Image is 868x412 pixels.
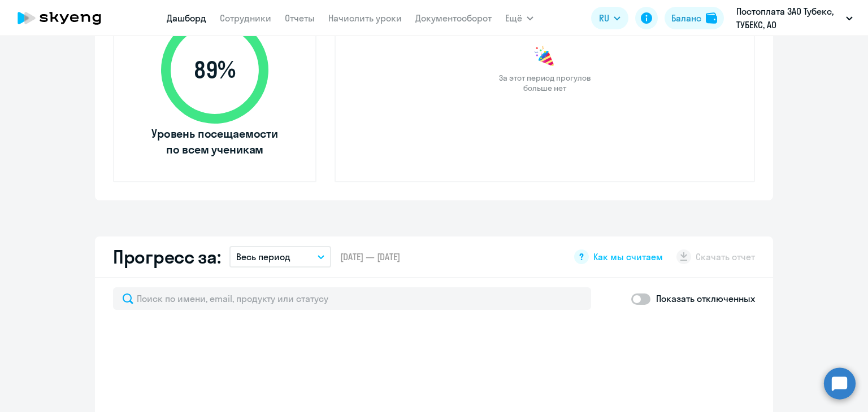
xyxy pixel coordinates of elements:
a: Сотрудники [220,12,271,24]
span: За этот период прогулов больше нет [497,73,592,93]
button: Весь период [229,246,331,268]
button: RU [591,7,628,29]
p: Весь период [236,250,290,264]
span: 89 % [150,56,280,84]
button: Постоплата ЗАО Тубекс, ТУБЕКС, АО [731,5,858,32]
span: Как мы считаем [593,251,663,263]
a: Отчеты [285,12,315,24]
div: Баланс [671,11,701,25]
button: Ещё [505,7,533,29]
a: Дашборд [167,12,206,24]
h2: Прогресс за: [113,246,220,268]
span: RU [599,11,609,25]
a: Начислить уроки [328,12,402,24]
span: [DATE] — [DATE] [340,251,400,263]
span: Уровень посещаемости по всем ученикам [150,126,280,157]
img: balance [706,12,717,24]
p: Показать отключенных [656,292,755,305]
input: Поиск по имени, email, продукту или статусу [113,287,591,310]
img: congrats [533,46,556,68]
span: Ещё [505,11,522,25]
a: Документооборот [415,12,492,24]
p: Постоплата ЗАО Тубекс, ТУБЕКС, АО [736,5,841,32]
button: Балансbalance [665,7,724,29]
